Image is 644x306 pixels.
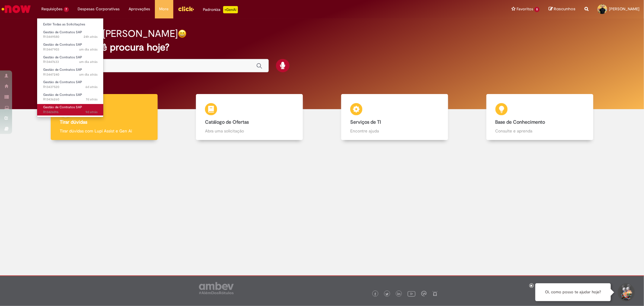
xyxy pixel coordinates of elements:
span: R13447633 [43,60,98,64]
img: logo_footer_facebook.png [374,293,377,296]
span: Requisições [41,6,62,12]
img: logo_footer_twitter.png [386,293,389,296]
ul: Requisições [37,18,104,117]
div: Padroniza [203,6,238,13]
span: Aprovações [129,6,150,12]
span: 9d atrás [85,110,98,114]
h2: Boa tarde, [PERSON_NAME] [56,28,178,39]
span: Gestão de Contratos SAP [43,67,82,72]
span: 24h atrás [84,34,98,39]
span: um dia atrás [79,47,98,52]
span: [PERSON_NAME] [609,6,639,11]
b: Catálogo de Ofertas [205,119,249,125]
time: 26/08/2025 10:59:36 [79,60,98,64]
img: logo_footer_ambev_rotulo_gray.png [199,282,234,294]
a: Rascunhos [549,6,575,12]
span: um dia atrás [79,72,98,77]
a: Base de Conhecimento Consulte e aprenda [467,94,612,140]
p: +GenAi [223,6,238,13]
a: Serviços de TI Encontre ajuda [322,94,467,140]
b: Tirar dúvidas [60,119,87,125]
span: um dia atrás [79,60,98,64]
p: Tirar dúvidas com Lupi Assist e Gen Ai [60,128,149,134]
time: 21/08/2025 13:23:35 [86,97,98,102]
a: Aberto R13426016 : Gestão de Contratos SAP [37,104,104,115]
img: logo_footer_workplace.png [421,291,427,296]
span: 7 [64,7,69,12]
p: Abra uma solicitação [205,128,294,134]
span: More [159,6,169,12]
time: 26/08/2025 11:40:47 [79,47,98,52]
img: happy-face.png [178,29,187,38]
span: Gestão de Contratos SAP [43,55,82,60]
a: Catálogo de Ofertas Abra uma solicitação [177,94,322,140]
button: Iniciar Conversa de Suporte [617,283,635,301]
time: 26/08/2025 10:06:00 [79,72,98,77]
span: 6d atrás [85,85,98,89]
b: Base de Conhecimento [495,119,545,125]
span: 5 [534,7,540,12]
p: Consulte e aprenda [495,128,584,134]
span: Rascunhos [554,6,575,12]
a: Aberto R13447633 : Gestão de Contratos SAP [37,54,104,65]
a: Aberto R13437520 : Gestão de Contratos SAP [37,79,104,90]
a: Aberto R13447240 : Gestão de Contratos SAP [37,67,104,78]
a: Aberto R13449580 : Gestão de Contratos SAP [37,29,104,40]
a: Aberto R13436260 : Gestão de Contratos SAP [37,92,104,103]
span: Gestão de Contratos SAP [43,93,82,97]
span: Favoritos [517,6,533,12]
span: R13447903 [43,47,98,52]
span: Despesas Corporativas [78,6,120,12]
span: R13449580 [43,34,98,39]
span: R13426016 [43,110,98,115]
a: Aberto R13447903 : Gestão de Contratos SAP [37,41,104,53]
time: 26/08/2025 16:35:04 [84,34,98,39]
img: logo_footer_youtube.png [408,290,415,298]
span: 7d atrás [86,97,98,102]
img: logo_footer_naosei.png [432,291,438,296]
span: Gestão de Contratos SAP [43,105,82,109]
img: ServiceNow [1,3,32,15]
h2: O que você procura hoje? [56,42,588,53]
span: R13436260 [43,97,98,102]
span: Gestão de Contratos SAP [43,30,82,34]
img: click_logo_yellow_360x200.png [178,4,194,13]
span: Gestão de Contratos SAP [43,80,82,84]
time: 18/08/2025 17:04:52 [85,110,98,114]
a: Exibir Todas as Solicitações [37,21,104,28]
p: Encontre ajuda [350,128,439,134]
span: Gestão de Contratos SAP [43,42,82,47]
span: R13437520 [43,85,98,90]
img: logo_footer_linkedin.png [397,292,400,296]
a: Tirar dúvidas Tirar dúvidas com Lupi Assist e Gen Ai [32,94,177,140]
time: 21/08/2025 16:46:35 [85,85,98,89]
span: R13447240 [43,72,98,77]
b: Serviços de TI [350,119,381,125]
div: Oi, como posso te ajudar hoje? [535,283,611,301]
